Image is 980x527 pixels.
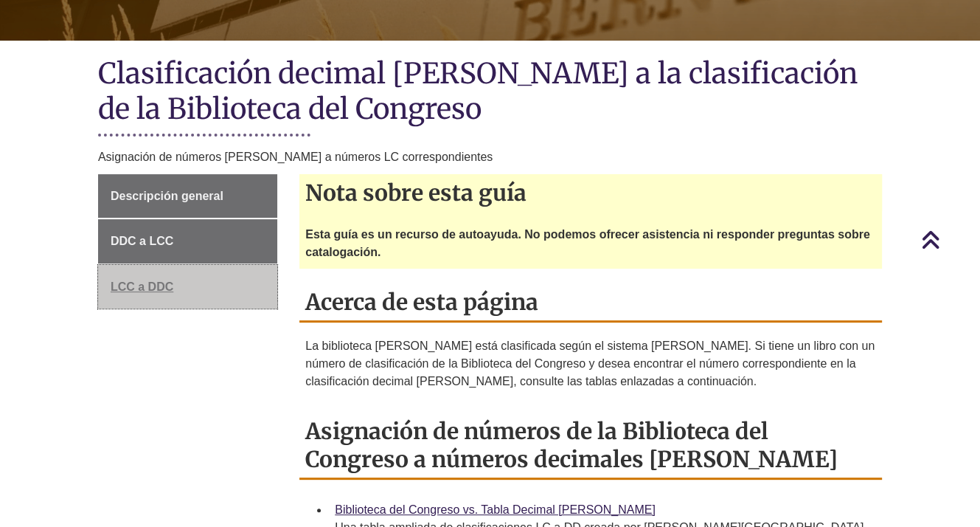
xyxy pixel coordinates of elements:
a: Volver arriba [921,230,976,249]
font: Esta guía es un recurso de autoayuda. No podemos ofrecer asistencia ni responder preguntas sobre ... [305,228,870,258]
font: Nota sobre esta guía [305,179,527,207]
a: LCC a DDC [98,265,277,309]
div: Menú de la página de guía [98,174,277,309]
font: Asignación de números de la Biblioteca del Congreso a números decimales [PERSON_NAME] [305,417,838,473]
font: Asignación de números [PERSON_NAME] a números LC correspondientes [98,151,493,163]
font: DDC a LCC [111,235,173,247]
font: Acerca de esta página [305,288,538,316]
font: Descripción general [111,190,223,202]
font: LCC a DDC [111,280,173,293]
font: Clasificación decimal [PERSON_NAME] a la clasificación de la Biblioteca del Congreso [98,55,858,126]
a: Biblioteca del Congreso vs. Tabla Decimal [PERSON_NAME] [335,503,656,516]
font: La biblioteca [PERSON_NAME] está clasificada según el sistema [PERSON_NAME]. Si tiene un libro co... [305,340,875,387]
a: DDC a LCC [98,219,277,263]
a: Descripción general [98,174,277,218]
